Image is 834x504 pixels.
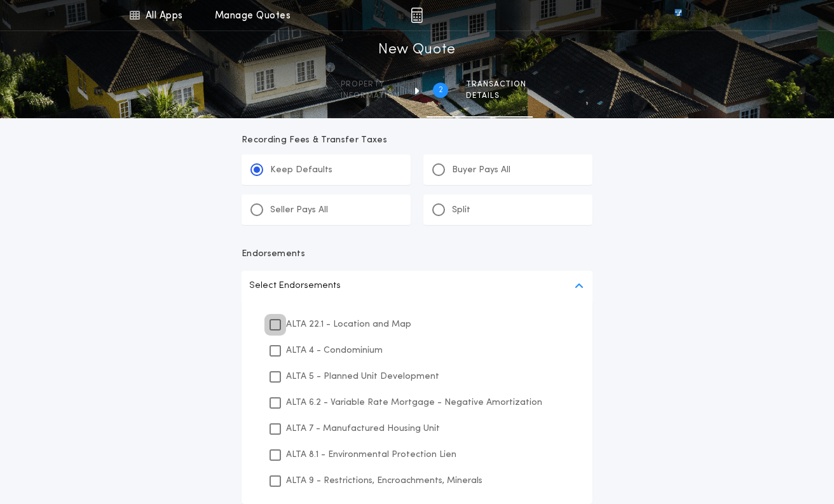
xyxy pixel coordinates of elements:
[341,91,400,101] span: information
[242,134,592,147] p: Recording Fees & Transfer Taxes
[249,278,341,294] p: Select Endorsements
[652,9,705,22] img: vs-icon
[286,318,411,331] p: ALTA 22.1 - Location and Map
[286,344,383,357] p: ALTA 4 - Condominium
[270,204,328,217] p: Seller Pays All
[466,91,526,101] span: details
[466,79,526,90] span: Transaction
[378,40,456,60] h1: New Quote
[242,248,592,261] p: Endorsements
[452,164,510,177] p: Buyer Pays All
[286,422,440,435] p: ALTA 7 - Manufactured Housing Unit
[286,448,456,461] p: ALTA 8.1 - Environmental Protection Lien
[286,474,482,487] p: ALTA 9 - Restrictions, Encroachments, Minerals
[341,79,400,90] span: Property
[242,301,592,504] ul: Select Endorsements
[286,396,542,409] p: ALTA 6.2 - Variable Rate Mortgage - Negative Amortization
[270,164,332,177] p: Keep Defaults
[439,85,443,95] h2: 2
[242,271,592,301] button: Select Endorsements
[286,370,439,383] p: ALTA 5 - Planned Unit Development
[452,204,470,217] p: Split
[411,8,423,23] img: img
